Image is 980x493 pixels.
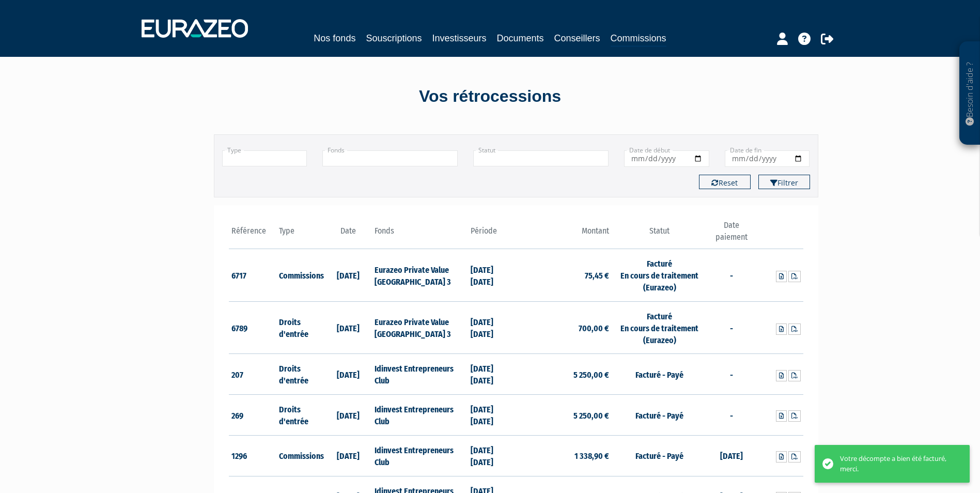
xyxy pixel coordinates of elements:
[324,354,372,395] td: [DATE]
[612,354,707,395] td: Facturé - Payé
[229,395,277,436] td: 269
[758,175,810,189] button: Filtrer
[707,354,755,395] td: -
[612,249,707,302] td: Facturé En cours de traitement (Eurazeo)
[707,249,755,302] td: -
[468,249,516,302] td: [DATE] [DATE]
[229,301,277,354] td: 6789
[314,31,355,45] a: Nos fonds
[612,435,707,476] td: Facturé - Payé
[468,301,516,354] td: [DATE] [DATE]
[516,395,612,436] td: 5 250,00 €
[468,354,516,395] td: [DATE] [DATE]
[324,435,372,476] td: [DATE]
[372,354,468,395] td: Idinvest Entrepreneurs Club
[554,31,600,45] a: Conseillers
[276,395,324,436] td: Droits d'entrée
[276,354,324,395] td: Droits d'entrée
[707,220,755,249] th: Date paiement
[372,435,468,476] td: Idinvest Entrepreneurs Club
[372,301,468,354] td: Eurazeo Private Value [GEOGRAPHIC_DATA] 3
[324,301,372,354] td: [DATE]
[468,220,516,249] th: Période
[516,249,612,302] td: 75,45 €
[229,435,277,476] td: 1296
[516,301,612,354] td: 700,00 €
[497,31,544,45] a: Documents
[468,395,516,436] td: [DATE] [DATE]
[468,435,516,476] td: [DATE] [DATE]
[516,354,612,395] td: 5 250,00 €
[707,301,755,354] td: -
[707,435,755,476] td: [DATE]
[324,220,372,249] th: Date
[707,395,755,436] td: -
[276,435,324,476] td: Commissions
[276,220,324,249] th: Type
[840,454,954,474] div: Votre décompte a bien été facturé, merci.
[372,249,468,302] td: Eurazeo Private Value [GEOGRAPHIC_DATA] 3
[324,249,372,302] td: [DATE]
[276,249,324,302] td: Commissions
[229,249,277,302] td: 6717
[229,354,277,395] td: 207
[366,31,422,45] a: Souscriptions
[372,220,468,249] th: Fonds
[276,301,324,354] td: Droits d'entrée
[612,301,707,354] td: Facturé En cours de traitement (Eurazeo)
[516,435,612,476] td: 1 338,90 €
[612,220,707,249] th: Statut
[964,47,976,140] p: Besoin d'aide ?
[142,19,248,38] img: 1732889491-logotype_eurazeo_blanc_rvb.png
[229,220,277,249] th: Référence
[516,220,612,249] th: Montant
[432,31,486,45] a: Investisseurs
[612,395,707,436] td: Facturé - Payé
[699,175,751,189] button: Reset
[372,395,468,436] td: Idinvest Entrepreneurs Club
[324,395,372,436] td: [DATE]
[196,85,785,109] div: Vos rétrocessions
[611,31,666,47] a: Commissions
